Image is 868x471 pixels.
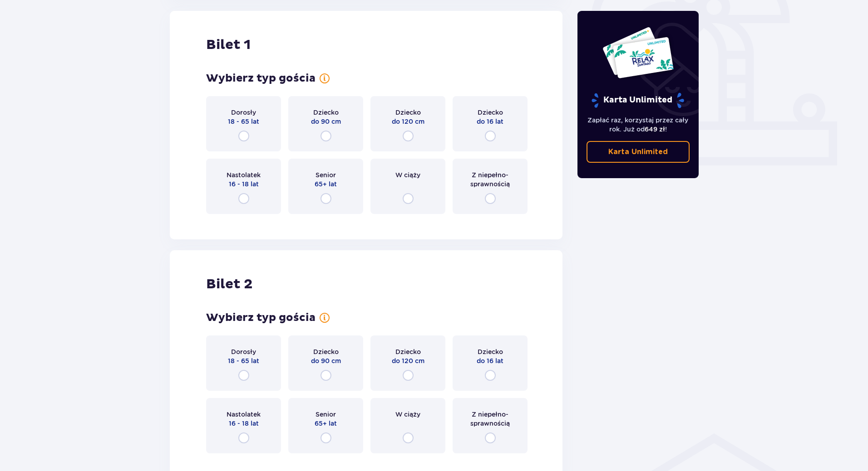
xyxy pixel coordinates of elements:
p: Dziecko [395,108,421,117]
p: do 90 cm [311,356,341,365]
p: Zapłać raz, korzystaj przez cały rok. Już od ! [587,116,690,134]
a: Karta Unlimited [587,141,690,163]
p: Dorosły [231,108,256,117]
p: do 90 cm [311,117,341,126]
p: do 16 lat [477,356,503,365]
p: Dziecko [478,347,503,356]
span: 649 zł [645,126,665,133]
p: 65+ lat [315,419,337,428]
p: 16 - 18 lat [229,180,259,189]
p: Karta Unlimited [608,147,668,157]
p: Bilet 2 [206,276,252,293]
p: Dziecko [313,108,339,117]
p: Wybierz typ gościa [206,311,316,325]
p: Bilet 1 [206,36,251,53]
p: do 120 cm [392,117,424,126]
p: Nastolatek [227,170,261,180]
p: Nastolatek [227,410,261,419]
p: W ciąży [395,410,420,419]
p: Senior [316,410,336,419]
p: Dziecko [313,347,339,356]
p: Dziecko [395,347,421,356]
p: do 16 lat [477,117,503,126]
p: 18 - 65 lat [228,117,259,126]
p: Karta Unlimited [591,92,685,108]
p: 16 - 18 lat [229,419,259,428]
p: Z niepełno­sprawnością [461,410,519,428]
p: Dziecko [478,108,503,117]
p: 65+ lat [315,180,337,189]
p: Senior [316,170,336,180]
p: Z niepełno­sprawnością [461,170,519,189]
p: Dorosły [231,347,256,356]
p: 18 - 65 lat [228,356,259,365]
p: do 120 cm [392,356,424,365]
p: W ciąży [395,170,420,180]
p: Wybierz typ gościa [206,72,316,85]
